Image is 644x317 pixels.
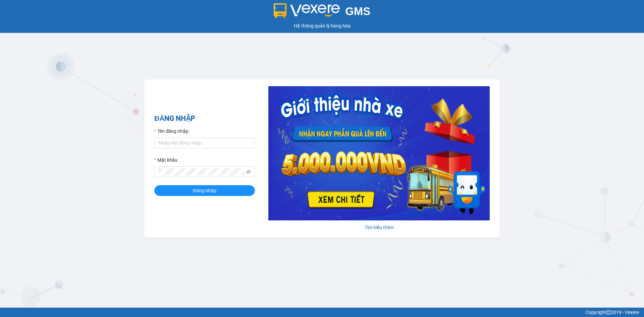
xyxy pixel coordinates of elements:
input: Mật khẩu [158,168,245,175]
input: Tên đăng nhập [154,138,255,148]
div: Tìm hiểu thêm [268,224,490,231]
div: Copyright 2019 - Vexere [5,309,639,316]
label: Mật khẩu [154,156,177,164]
img: logo 2 [274,3,340,18]
div: Hệ thống quản lý hàng hóa [2,22,642,30]
span: Đăng nhập [193,187,216,194]
a: GMS [274,10,371,15]
button: Đăng nhập [154,185,255,196]
span: copyright [606,310,611,315]
h2: ĐĂNG NHẬP [154,113,255,124]
span: GMS [345,5,370,17]
span: eye-invisible [246,169,251,174]
img: banner-0 [268,86,490,220]
label: Tên đăng nhập [154,127,189,135]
